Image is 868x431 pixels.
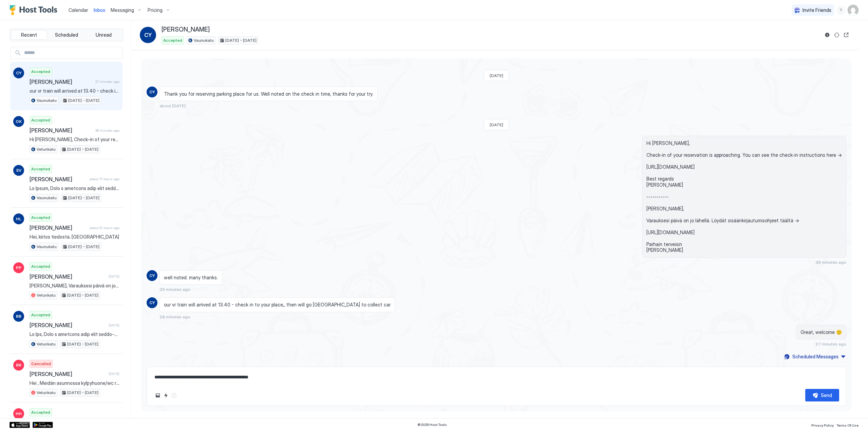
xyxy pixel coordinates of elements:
[164,302,391,308] span: our vr train will arrived at 13.40 - check in to your place,, then will go [GEOGRAPHIC_DATA] to c...
[30,283,119,289] span: [PERSON_NAME], Varauksesi päivä on jo lähellä. Löydät sisäänkirjautumisohjeet täältä -> [URL][DOM...
[111,7,134,13] span: Messaging
[417,423,447,427] span: © 2025 Host Tools
[30,234,119,240] span: Hei, kiitos tiedosta. [GEOGRAPHIC_DATA]
[67,341,98,347] span: [DATE] - [DATE]
[164,275,218,281] span: well noted. many thanks.
[109,323,119,327] span: [DATE]
[837,6,845,14] div: menu
[49,30,84,40] button: Scheduled
[800,329,842,335] span: Great, welcome 🙂
[94,6,105,14] a: Inbox
[94,7,105,13] span: Inbox
[164,91,373,97] span: Thank you for reserving parking place for us. Well noted on the check in time, thanks for your try.
[30,176,87,183] span: [PERSON_NAME]
[68,195,99,201] span: [DATE] - [DATE]
[7,408,23,424] iframe: Intercom live chat
[848,5,858,16] div: User profile
[31,166,50,172] span: Accepted
[194,37,214,43] span: Vaunukatu
[490,122,503,127] span: [DATE]
[30,371,106,377] span: [PERSON_NAME]
[833,31,841,39] button: Sync reservation
[16,70,22,76] span: CY
[90,226,119,230] span: about 21 hours ago
[55,32,78,38] span: Scheduled
[67,146,98,152] span: [DATE] - [DATE]
[144,31,152,39] span: CY
[30,78,93,85] span: [PERSON_NAME]
[149,89,155,95] span: CY
[149,300,155,306] span: CY
[10,5,60,15] a: Host Tools Logo
[37,97,57,104] span: Vaunukatu
[31,312,50,318] span: Accepted
[803,7,831,13] span: Invite Friends
[836,423,858,427] span: Terms Of Use
[792,353,838,360] div: Scheduled Messages
[21,47,122,59] input: Input Field
[37,341,56,347] span: Veturikatu
[21,32,37,38] span: Recent
[159,287,190,292] span: 29 minutes ago
[10,422,30,428] a: App Store
[37,244,57,250] span: Vaunukatu
[96,32,112,38] span: Unread
[163,37,182,43] span: Accepted
[842,31,850,39] button: Open reservation
[811,423,834,427] span: Privacy Policy
[109,274,119,279] span: [DATE]
[37,146,56,152] span: Veturikatu
[162,391,170,399] button: Quick reply
[30,331,119,337] span: Lo Ips, Dolo s ametcons adip elit seddo-eiu te incididu ut 71:92 (24LA). Etd mag aliqu eni adm ve...
[30,322,106,329] span: [PERSON_NAME]
[815,341,846,346] span: 27 minutes ago
[30,127,93,134] span: [PERSON_NAME]
[68,244,99,250] span: [DATE] - [DATE]
[11,30,47,40] button: Recent
[148,7,163,13] span: Pricing
[30,273,106,280] span: [PERSON_NAME]
[30,224,87,231] span: [PERSON_NAME]
[821,392,832,399] div: Send
[154,391,162,399] button: Upload image
[162,26,210,34] span: [PERSON_NAME]
[16,216,21,222] span: HL
[836,421,858,428] a: Terms Of Use
[69,7,88,13] span: Calendar
[159,103,186,108] span: about [DATE]
[109,372,119,376] span: [DATE]
[31,69,50,75] span: Accepted
[30,136,119,143] span: Hi [PERSON_NAME], Check-in of your reservation is approaching. You can see the check-in instructi...
[646,140,842,253] span: Hi [PERSON_NAME], Check-in of your reservation is approaching. You can see the check-in instructi...
[69,6,88,14] a: Calendar
[16,167,21,173] span: EV
[37,390,56,396] span: Veturikatu
[67,292,98,298] span: [DATE] - [DATE]
[31,117,50,123] span: Accepted
[95,128,119,133] span: 38 minutes ago
[31,409,50,415] span: Accepted
[31,263,50,269] span: Accepted
[815,260,846,265] span: 38 minutes ago
[149,273,155,279] span: CY
[68,97,99,104] span: [DATE] - [DATE]
[805,389,839,401] button: Send
[783,352,846,361] button: Scheduled Messages
[37,195,57,201] span: Vaunukatu
[16,118,22,125] span: OK
[823,31,831,39] button: Reservation information
[159,314,190,319] span: 28 minutes ago
[30,185,119,191] span: Lo Ipsum, Dolo s ametcons adip elit seddo-eiu te incididu ut 52:54 (11LA) Etd mag aliqu eni adm v...
[30,380,119,386] span: Hei , Meidän asunnossa kylpyhuone/wc remontissa. Joten tarvimme majoituksen
[225,37,257,43] span: [DATE] - [DATE]
[16,313,21,319] span: BB
[811,421,834,428] a: Privacy Policy
[16,265,21,271] span: PP
[16,362,21,368] span: RR
[33,422,53,428] a: Google Play Store
[30,88,119,94] span: our vr train will arrived at 13.40 - check in to your place,, then will go [GEOGRAPHIC_DATA] to c...
[31,214,50,221] span: Accepted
